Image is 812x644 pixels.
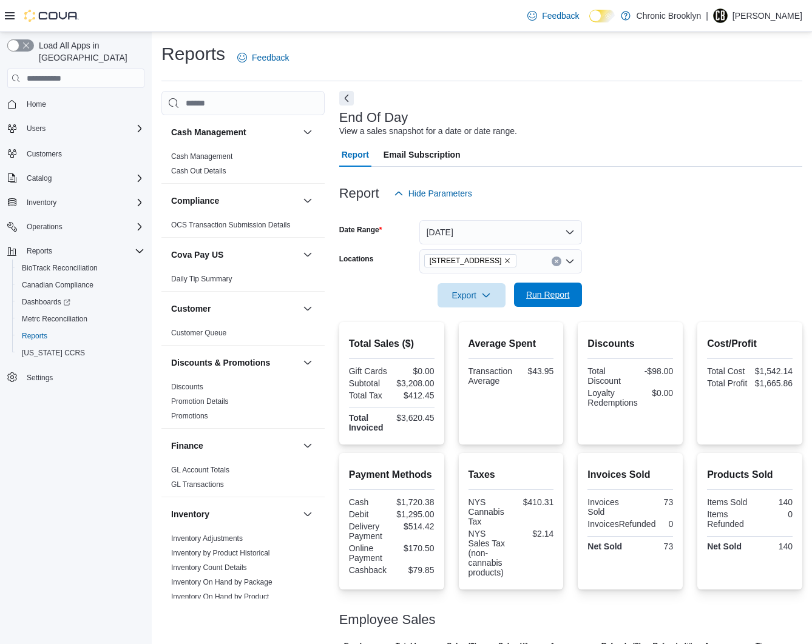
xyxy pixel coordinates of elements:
a: Inventory by Product Historical [171,549,270,557]
button: Discounts & Promotions [171,357,298,369]
h3: End Of Day [339,110,408,125]
span: Load All Apps in [GEOGRAPHIC_DATA] [34,39,144,64]
button: [US_STATE] CCRS [12,344,149,361]
button: Remove 483 3rd Ave from selection in this group [504,257,511,264]
h2: Cost/Profit [707,337,793,351]
a: Home [22,97,51,112]
a: Dashboards [17,295,75,309]
div: $3,208.00 [394,378,434,388]
a: Inventory On Hand by Product [171,592,269,601]
span: Operations [27,222,63,232]
span: Report [342,143,369,167]
div: Total Discount [587,366,628,386]
span: Reports [27,246,52,256]
span: Dashboards [17,295,144,309]
span: Metrc Reconciliation [17,312,144,326]
h1: Reports [161,42,225,66]
button: Metrc Reconciliation [12,310,149,327]
button: Next [339,91,354,106]
h3: Finance [171,440,203,452]
a: Inventory Count Details [171,563,247,572]
button: Home [2,95,149,113]
div: InvoicesRefunded [587,519,655,529]
button: Compliance [171,195,298,207]
span: Feedback [252,52,289,64]
div: $3,620.45 [394,413,434,423]
div: 0 [660,519,673,529]
h3: Employee Sales [339,612,436,627]
a: OCS Transaction Submission Details [171,221,291,229]
div: Discounts & Promotions [161,380,325,428]
div: Loyalty Redemptions [587,388,638,408]
span: Cash Out Details [171,166,226,176]
a: GL Transactions [171,480,224,489]
a: BioTrack Reconciliation [17,261,103,275]
span: GL Account Totals [171,465,229,475]
button: Operations [22,220,67,234]
button: Cova Pay US [171,249,298,261]
a: Feedback [523,4,584,28]
span: Metrc Reconciliation [22,314,87,324]
h3: Customer [171,303,211,315]
div: Compliance [161,218,325,237]
strong: Total Invoiced [349,413,384,432]
div: Cash Management [161,149,325,183]
button: Compliance [300,193,315,208]
h2: Total Sales ($) [349,337,435,351]
span: Home [27,99,46,109]
button: [DATE] [419,220,582,244]
a: Discounts [171,383,203,391]
span: Hide Parameters [408,187,472,200]
span: Inventory On Hand by Product [171,592,269,602]
span: OCS Transaction Submission Details [171,220,291,230]
div: -$98.00 [633,366,673,376]
div: $1,542.14 [753,366,793,376]
span: Users [27,124,46,133]
div: $79.85 [394,565,434,575]
div: Items Refunded [707,509,747,529]
span: Operations [22,220,144,234]
button: Inventory [171,508,298,520]
div: $2.14 [513,529,553,538]
h2: Payment Methods [349,468,435,482]
div: Cash [349,497,389,507]
a: Reports [17,329,52,343]
div: $0.00 [394,366,434,376]
span: Users [22,121,144,136]
div: 73 [633,542,673,551]
div: NYS Sales Tax (non-cannabis products) [469,529,509,577]
button: Inventory [2,194,149,211]
div: Cova Pay US [161,272,325,291]
button: Customer [171,303,298,315]
button: Operations [2,218,149,235]
div: Debit [349,509,389,519]
div: Total Tax [349,391,389,400]
span: Inventory [27,198,56,207]
h2: Products Sold [707,468,793,482]
span: Canadian Compliance [22,280,93,290]
h3: Cova Pay US [171,249,223,261]
strong: Net Sold [587,542,622,551]
span: [US_STATE] CCRS [22,348,85,358]
div: 140 [753,542,793,551]
div: $0.00 [643,388,673,398]
a: Promotions [171,412,208,420]
h2: Invoices Sold [587,468,673,482]
img: Cova [24,10,79,22]
div: Online Payment [349,543,389,563]
h3: Discounts & Promotions [171,357,270,369]
span: Dark Mode [589,22,590,23]
button: Users [2,120,149,137]
a: Feedback [232,45,294,70]
button: Open list of options [565,257,575,266]
div: 73 [633,497,673,507]
span: Catalog [22,171,144,186]
span: Inventory by Product Historical [171,548,270,558]
span: Promotion Details [171,397,229,406]
button: Hide Parameters [389,181,477,206]
a: [US_STATE] CCRS [17,346,90,360]
button: Discounts & Promotions [300,355,315,370]
span: Canadian Compliance [17,278,144,292]
div: Subtotal [349,378,389,388]
span: Dashboards [22,297,70,307]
